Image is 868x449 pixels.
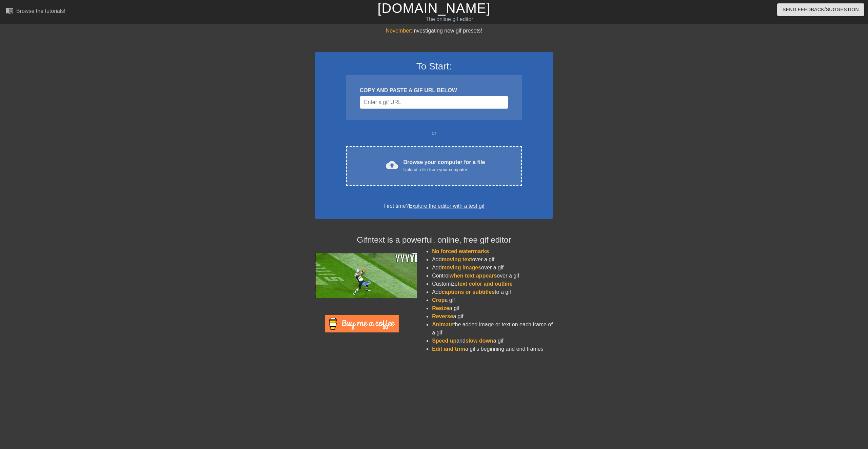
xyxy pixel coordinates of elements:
span: slow down [466,338,493,344]
div: The online gif editor [293,15,606,23]
li: Add over a gif [432,256,553,264]
li: Add to a gif [432,288,553,296]
span: cloud_upload [386,159,398,171]
li: a gif [432,304,553,312]
span: Speed up [432,338,456,344]
span: Animate [432,322,453,327]
div: Browse your computer for a file [403,158,485,173]
div: First time? [324,202,544,210]
li: Control over a gif [432,272,553,280]
span: Resize [432,305,449,311]
span: when text appears [450,273,497,279]
div: Browse the tutorials! [16,8,65,14]
span: Crop [432,297,445,303]
span: moving images [442,265,481,270]
img: Buy Me A Coffee [325,315,399,332]
span: text color and outline [458,281,513,287]
h4: Gifntext is a powerful, online, free gif editor [315,235,553,245]
span: November: [386,28,412,34]
span: Edit and trim [432,346,465,352]
li: the added image or text on each frame of a gif [432,321,553,337]
img: football_small.gif [315,253,417,298]
button: Send Feedback/Suggestion [777,3,864,16]
a: Browse the tutorials! [5,6,65,17]
div: Investigating new gif presets! [315,27,553,35]
span: No forced watermarks [432,248,489,254]
li: Add over a gif [432,264,553,272]
li: a gif's beginning and end frames [432,345,553,353]
div: COPY AND PASTE A GIF URL BELOW [360,86,508,95]
li: and a gif [432,337,553,345]
div: Upload a file from your computer [403,166,485,173]
li: Customize [432,280,553,288]
li: a gif [432,312,553,321]
div: or [333,129,535,137]
li: a gif [432,296,553,304]
h3: To Start: [324,61,544,72]
span: Send Feedback/Suggestion [783,5,859,14]
span: captions or subtitles [442,289,495,295]
input: Username [360,96,508,109]
a: Explore the editor with a test gif [409,203,485,209]
a: [DOMAIN_NAME] [377,1,490,16]
span: menu_book [5,6,14,15]
span: moving text [442,257,472,262]
span: Reverse [432,313,453,319]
